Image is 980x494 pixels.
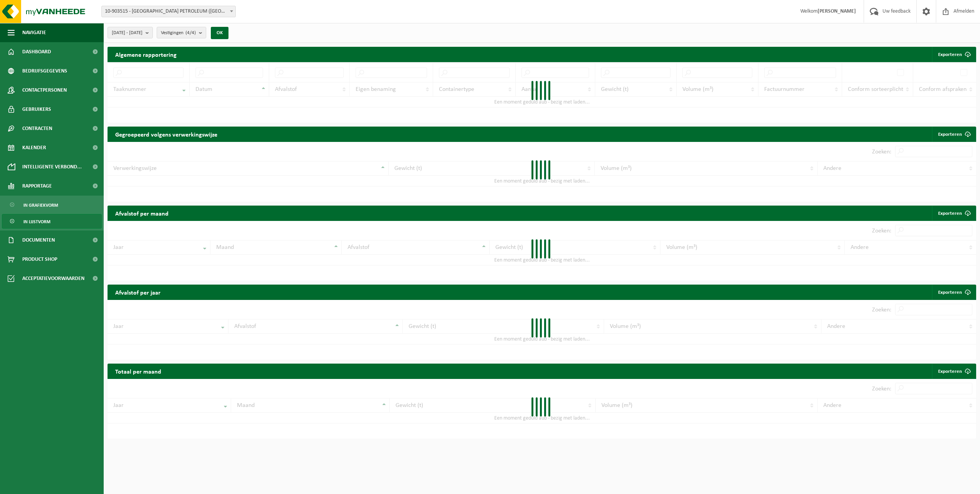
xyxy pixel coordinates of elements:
[23,214,50,229] span: In lijstvorm
[22,157,82,176] span: Intelligente verbond...
[161,27,196,39] span: Vestigingen
[23,198,58,212] span: In grafiekvorm
[22,176,52,196] span: Rapportage
[108,206,176,221] h2: Afvalstof per maand
[22,81,67,100] span: Contactpersonen
[818,8,856,14] strong: [PERSON_NAME]
[22,42,51,61] span: Dashboard
[112,27,142,39] span: [DATE] - [DATE]
[108,127,225,142] h2: Gegroepeerd volgens verwerkingswijze
[22,100,51,119] span: Gebruikers
[932,127,975,142] a: Exporteren
[22,61,67,81] span: Bedrijfsgegevens
[932,47,975,62] button: Exporteren
[211,27,228,39] button: OK
[185,30,196,35] count: (4/4)
[932,364,975,379] a: Exporteren
[108,27,153,38] button: [DATE] - [DATE]
[22,138,46,157] span: Kalender
[22,250,57,269] span: Product Shop
[157,27,206,38] button: Vestigingen(4/4)
[22,231,55,250] span: Documenten
[22,269,84,288] span: Acceptatievoorwaarden
[108,47,184,62] h2: Algemene rapportering
[102,6,235,17] span: 10-903515 - KUWAIT PETROLEUM (BELGIUM) NV - ANTWERPEN
[22,119,52,138] span: Contracten
[108,364,169,379] h2: Totaal per maand
[108,285,168,300] h2: Afvalstof per jaar
[101,6,236,17] span: 10-903515 - KUWAIT PETROLEUM (BELGIUM) NV - ANTWERPEN
[932,285,975,300] a: Exporteren
[22,23,46,42] span: Navigatie
[2,198,102,212] a: In grafiekvorm
[2,214,102,229] a: In lijstvorm
[932,206,975,221] a: Exporteren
